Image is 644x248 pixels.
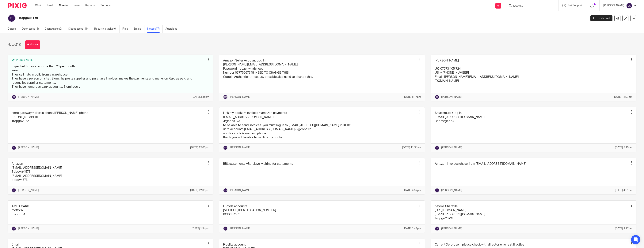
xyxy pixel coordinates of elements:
p: [DATE] 5:15pm [615,146,632,150]
a: Settings [101,4,111,7]
a: Open tasks (5) [22,25,42,33]
img: svg%3E [435,146,439,150]
p: [DATE] 11:34am [402,146,421,150]
img: svg%3E [12,146,16,150]
p: [PERSON_NAME] [18,146,39,150]
p: [DATE] 1:54pm [192,227,209,231]
a: Team [73,4,80,7]
img: svg%3E [223,226,228,231]
img: Pixie [8,3,27,8]
p: [DATE] 3:27pm [615,227,632,231]
p: [PERSON_NAME] [230,227,250,231]
p: [PERSON_NAME] [18,227,39,231]
img: svg%3E [8,14,16,22]
a: Client tasks (0) [45,25,65,33]
img: svg%3E [435,226,439,231]
div: Pinned note [12,59,205,62]
img: svg%3E [12,226,16,231]
a: Recurring tasks (6) [94,25,120,33]
p: [DATE] 4:52pm [403,188,421,192]
a: Create task [590,15,612,21]
a: Work [35,4,41,7]
a: Notes (17) [147,25,163,33]
a: Emails [134,25,144,33]
img: svg%3E [223,188,228,193]
button: Add note [25,40,40,49]
img: svg%3E [626,3,632,9]
a: Email [47,4,53,7]
p: [PERSON_NAME] [18,188,39,192]
p: [PERSON_NAME] [230,188,250,192]
p: [DATE] 3:35pm [192,95,209,99]
p: [DATE] 4:51pm [615,188,632,192]
img: svg%3E [223,146,228,150]
img: svg%3E [435,188,439,193]
p: [DATE] 12:02pm [190,146,209,150]
a: Closed tasks (49) [68,25,91,33]
p: [PERSON_NAME] [441,146,462,150]
span: (17) [16,43,21,46]
img: svg%3E [435,95,439,99]
h1: Notes [8,43,21,47]
span: Get Support [568,4,582,7]
a: Files [122,25,131,33]
a: Reports [85,4,95,7]
p: [PERSON_NAME] [603,4,624,7]
p: [DATE] 5:17pm [403,95,421,99]
p: [DATE] 12:01pm [190,188,209,192]
img: svg%3E [223,95,228,99]
a: Audit logs [166,25,180,33]
h2: Tropgouk Ltd [18,16,471,20]
a: Clients [59,4,68,7]
p: [PERSON_NAME] [230,95,250,99]
img: svg%3E [12,188,16,193]
a: Details [8,25,19,33]
img: svg%3E [12,95,16,99]
p: [PERSON_NAME] [230,146,250,150]
input: Search [513,5,547,8]
p: [DATE] 12:07pm [613,95,632,99]
p: [PERSON_NAME] [441,227,462,231]
p: [PERSON_NAME] [18,95,39,99]
p: [DATE] 1:44pm [403,227,421,231]
p: [PERSON_NAME] [441,95,462,99]
p: [PERSON_NAME] [441,188,462,192]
